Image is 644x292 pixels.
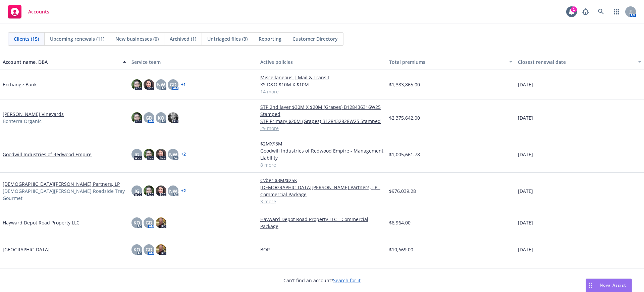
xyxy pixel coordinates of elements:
a: Search [594,5,608,18]
a: [DEMOGRAPHIC_DATA][PERSON_NAME] Partners, LP - Commercial Package [260,184,384,198]
img: photo [131,112,142,123]
span: $1,005,661.78 [389,151,420,158]
div: Service team [131,58,255,66]
span: KO [133,246,140,253]
span: Reporting [259,35,281,42]
span: $10,669.00 [389,246,413,253]
span: GD [170,81,176,88]
span: [DATE] [518,246,533,253]
a: Accounts [5,2,52,21]
a: Hayward Depot Road Property LLC - Commercial Package [260,216,384,230]
span: [DATE] [518,114,533,121]
span: [DATE] [518,219,533,226]
a: 8 more [260,161,384,168]
img: photo [168,112,178,123]
a: Miscellaneous | Mail & Transit [260,74,384,81]
span: GD [146,246,152,253]
a: 3 more [260,198,384,205]
a: [DEMOGRAPHIC_DATA][PERSON_NAME] Partners, LP [3,180,120,187]
button: Total premiums [386,54,515,70]
span: Bonterra Organic [3,118,42,125]
img: photo [144,185,154,196]
a: + 2 [181,189,186,193]
a: 14 more [260,88,384,95]
span: $6,964.00 [389,219,411,226]
button: Nova Assist [586,279,632,292]
span: GD [146,219,152,226]
img: photo [131,79,142,90]
div: Drag to move [586,279,594,292]
span: Customer Directory [292,35,338,42]
a: [GEOGRAPHIC_DATA] [3,246,50,253]
span: Archived (1) [170,35,196,42]
div: 1 [571,6,577,12]
span: [DATE] [518,151,533,158]
a: Search for it [333,277,361,284]
span: $1,383,865.00 [389,81,420,88]
img: photo [156,185,166,196]
a: Hayward Depot Road Property LLC [3,219,79,226]
span: KO [158,114,164,121]
span: $976,039.28 [389,187,416,195]
span: NW [157,81,165,88]
a: Report a Bug [579,5,592,18]
img: photo [156,217,166,228]
span: Nova Assist [600,282,626,288]
a: Goodwill Industries of Redwood Empire - Management Liability [260,147,384,161]
span: [DATE] [518,187,533,195]
span: JG [135,187,139,195]
a: BOP [260,246,384,253]
span: Untriaged files (3) [207,35,248,42]
a: + 1 [181,83,186,87]
span: NW [169,187,177,195]
span: [DATE] [518,81,533,88]
span: Upcoming renewals (11) [50,35,104,42]
span: New businesses (0) [115,35,159,42]
span: Can't find an account? [283,277,361,284]
a: XS D&O $10M X $10M [260,81,384,88]
a: $2MX$3M [260,140,384,147]
a: Cyber $3M/$25K [260,177,384,184]
img: photo [156,244,166,255]
img: photo [156,149,166,160]
button: Service team [129,54,258,70]
div: Closest renewal date [518,58,634,66]
span: NW [169,151,177,158]
a: 29 more [260,125,384,132]
button: Closest renewal date [515,54,644,70]
span: Clients (15) [14,35,39,42]
span: GD [146,114,152,121]
span: Accounts [28,9,49,14]
a: STP Primary $20M (Grapes) B128432828W25 Stamped [260,118,384,125]
a: Auto Composite Rated [260,267,384,274]
span: $2,375,642.00 [389,114,420,121]
span: JG [135,151,139,158]
img: photo [144,149,154,160]
a: [PERSON_NAME] Vineyards [3,111,64,118]
div: Total premiums [389,58,505,66]
span: KO [133,219,140,226]
span: [DEMOGRAPHIC_DATA][PERSON_NAME] Roadside Tray Gourmet [3,187,126,202]
div: Active policies [260,58,384,66]
a: Exchange Bank [3,81,37,88]
img: photo [144,79,154,90]
button: Active policies [258,54,386,70]
div: Account name, DBA [3,58,119,66]
a: Switch app [610,5,623,18]
a: + 2 [181,152,186,156]
a: STP 2nd layer $30M X $20M (Grapes) B128436316W25 Stamped [260,103,384,118]
a: Goodwill Industries of Redwood Empire [3,151,92,158]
